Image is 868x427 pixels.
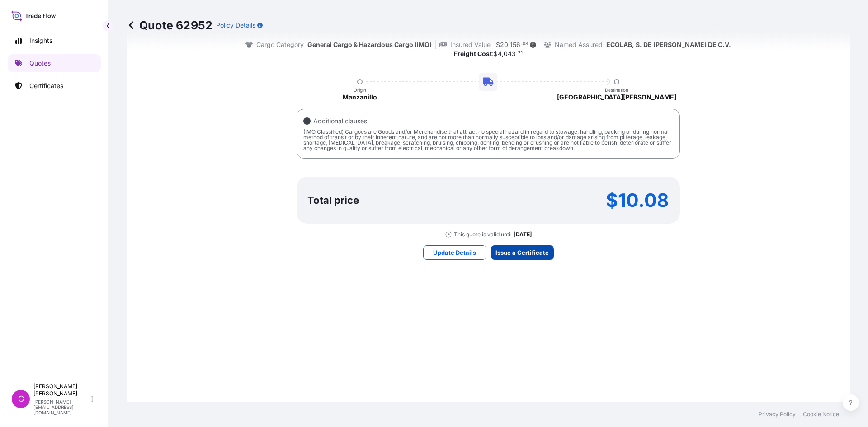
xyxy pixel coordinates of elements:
p: This quote is valid until [454,231,512,238]
span: . [516,52,518,55]
a: Insights [8,32,101,50]
span: 043 [504,51,516,57]
p: Total price [307,196,359,205]
span: G [18,394,24,404]
p: Manzanillo [343,93,377,102]
p: Origin [354,87,366,93]
p: Quote 62952 [127,18,212,33]
b: Freight Cost [454,50,492,57]
span: , [502,51,504,57]
a: Cookie Notice [803,411,839,418]
a: Certificates [8,77,101,95]
p: Policy Details [216,21,255,30]
p: : [454,49,523,58]
p: Issue a Certificate [495,248,549,257]
a: Quotes [8,54,101,72]
p: Destination [605,87,628,93]
p: [GEOGRAPHIC_DATA][PERSON_NAME] [557,93,676,102]
p: Update Details [433,248,476,257]
button: Issue a Certificate [491,245,554,260]
p: $10.08 [606,193,669,207]
p: Quotes [29,59,51,68]
button: Update Details [423,245,486,260]
a: Privacy Policy [759,411,796,418]
p: Additional clauses [313,117,367,126]
p: [PERSON_NAME][EMAIL_ADDRESS][DOMAIN_NAME] [33,399,90,415]
p: Insights [29,36,52,45]
span: $ [494,51,498,57]
span: 71 [518,52,523,55]
span: 4 [498,51,502,57]
p: [DATE] [514,231,532,238]
p: [PERSON_NAME] [PERSON_NAME] [33,383,90,397]
p: (IMO Classified) Cargoes are Goods and/or Merchandise that attract no special hazard in regard to... [303,129,673,151]
p: Certificates [29,81,63,90]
